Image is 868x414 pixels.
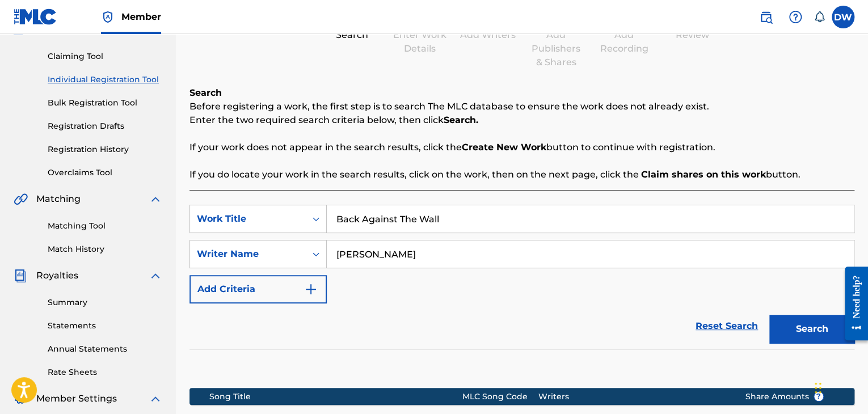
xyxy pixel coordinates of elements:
[664,28,720,42] div: Review
[460,28,516,42] div: Add Writers
[323,28,380,42] div: Search
[538,391,728,403] div: Writers
[48,243,162,255] a: Match History
[14,392,27,405] img: Member Settings
[690,314,764,339] a: Reset Search
[189,275,327,303] button: Add Criteria
[189,168,854,181] p: If you do locate your work in the search results, click on the work, then on the next page, click...
[48,74,162,86] a: Individual Registration Tool
[197,247,299,261] div: Writer Name
[462,142,546,153] strong: Create New Work
[48,320,162,332] a: Statements
[149,192,162,206] img: expand
[48,143,162,155] a: Registration History
[48,366,162,378] a: Rate Sheets
[769,315,854,343] button: Search
[48,220,162,232] a: Matching Tool
[832,6,854,28] div: User Menu
[641,169,766,180] strong: Claim shares on this work
[304,282,318,296] img: 9d2ae6d4665cec9f34b9.svg
[189,205,854,349] form: Search Form
[36,392,117,405] span: Member Settings
[759,10,773,24] img: search
[209,391,462,403] div: Song Title
[462,391,538,403] div: MLC Song Code
[48,297,162,309] a: Summary
[189,141,854,154] p: If your work does not appear in the search results, click the button to continue with registration.
[121,10,161,23] span: Member
[789,10,802,24] img: help
[815,371,821,405] div: Drag
[745,391,824,403] span: Share Amounts
[444,115,478,125] strong: Search.
[814,11,825,23] div: Notifications
[14,9,57,25] img: MLC Logo
[14,192,28,206] img: Matching
[836,258,868,349] iframe: Resource Center
[48,343,162,355] a: Annual Statements
[149,392,162,405] img: expand
[811,360,868,414] iframe: Chat Widget
[189,100,854,113] p: Before registering a work, the first step is to search The MLC database to ensure the work does n...
[528,28,584,69] div: Add Publishers & Shares
[36,192,81,206] span: Matching
[48,167,162,179] a: Overclaims Tool
[189,87,222,98] b: Search
[48,120,162,132] a: Registration Drafts
[14,269,27,282] img: Royalties
[197,212,299,226] div: Work Title
[755,6,777,28] a: Public Search
[48,50,162,62] a: Claiming Tool
[391,28,448,56] div: Enter Work Details
[149,269,162,282] img: expand
[596,28,652,56] div: Add Recording
[189,113,854,127] p: Enter the two required search criteria below, then click
[48,97,162,109] a: Bulk Registration Tool
[36,269,78,282] span: Royalties
[101,10,115,24] img: Top Rightsholder
[784,6,807,28] div: Help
